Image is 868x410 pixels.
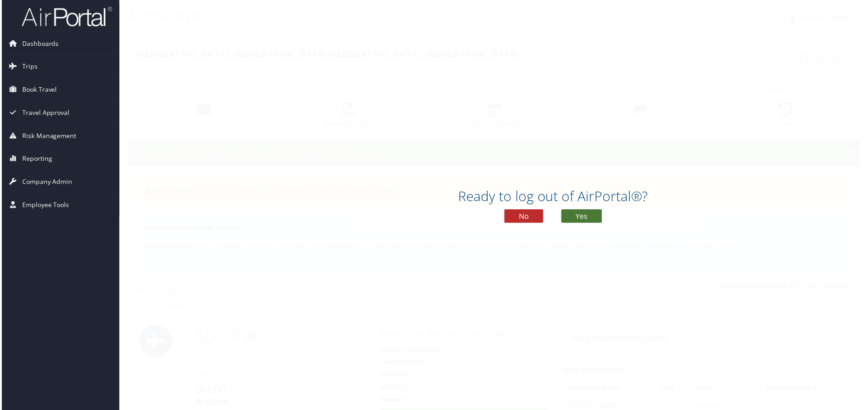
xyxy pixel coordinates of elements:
[20,148,50,171] span: Reporting
[505,210,544,224] button: No
[20,125,75,148] span: Risk Management
[20,171,71,194] span: Company Admin
[20,6,111,27] img: airportal-logo.png
[20,79,55,101] span: Book Travel
[20,102,68,124] span: Travel Approval
[562,210,603,224] button: Yes
[20,194,68,217] span: Employee Tools
[20,55,36,78] span: Trips
[20,32,57,55] span: Dashboards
